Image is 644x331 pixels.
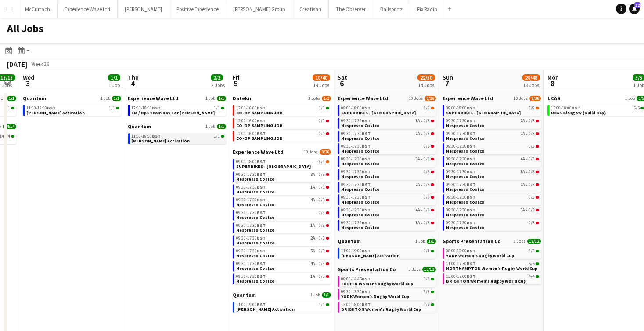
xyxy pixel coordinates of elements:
span: Nespresso Costco [236,227,275,233]
span: 11:00-19:00 [26,106,56,110]
div: Experience Wave Ltd10 Jobs8/3609:00-18:00BST8/9SUPERBIKES - [GEOGRAPHIC_DATA]09:30-17:30BST2A•0/3... [443,95,541,238]
span: 3A [520,208,525,212]
span: 09:00-18:00 [236,160,266,164]
div: Experience Wave Ltd1 Job1/112:00-18:00BST1/1EM / Ops Team Day For [PERSON_NAME] [128,95,226,123]
button: McCurrach [18,0,58,18]
a: Experience Wave Ltd10 Jobs8/36 [443,95,541,102]
a: 08:00-12:00BST3/3YORK Women's Rugby World Cup [446,248,539,258]
span: 1/1 [217,124,226,129]
span: 09:30-17:30 [341,157,371,161]
div: • [446,157,539,161]
a: Experience Wave Ltd1 Job1/1 [128,95,226,102]
span: 2A [520,182,525,187]
span: 09:30-17:30 [236,249,266,253]
a: 12:00-16:00BST0/1CO-OP SAMPLING JOB [236,131,329,141]
span: Datekin [233,95,253,102]
span: Nespresso Costco [341,199,380,205]
span: SUPERBIKES - Donington Park [236,164,311,169]
a: 09:30-17:30BST0/3Nespresso Costco [236,210,329,220]
a: 09:30-17:30BST0/3Nespresso Costco [341,143,434,153]
span: 4A [310,198,315,202]
a: 09:30-17:30BST4A•0/3Nespresso Costco [236,197,329,207]
div: Experience Wave Ltd10 Jobs8/3609:00-18:00BST8/9SUPERBIKES - [GEOGRAPHIC_DATA]09:30-17:30BST3A•0/3... [233,149,331,291]
span: BST [257,118,266,124]
span: 1 Job [205,96,215,101]
div: • [341,208,434,212]
a: 09:30-17:30BST0/3Nespresso Costco [341,169,434,179]
span: 1A [310,223,315,228]
span: 0/3 [424,131,430,136]
span: BST [467,194,475,200]
span: Nespresso Costco [341,123,380,128]
div: Sports Presentation Co3 Jobs13/1309:00-14:45BST3/3EXETER Womens Rugby World Cup09:30-13:30BST3/3Y... [338,266,436,314]
div: • [236,236,329,240]
span: 5/5 [529,262,535,266]
div: • [341,221,434,225]
span: Nespresso Costco [341,135,380,141]
span: Nespresso Costco [236,215,275,220]
div: • [446,208,539,212]
a: Sports Presentation Co3 Jobs12/12 [443,238,541,244]
span: 1/1 [7,96,16,101]
a: Quantum1 Job1/1 [128,123,226,130]
span: 11:00-17:30 [446,262,475,266]
span: Nespresso Costco [446,161,485,167]
a: Quantum1 Job1/1 [338,238,436,244]
span: 09:00-18:00 [446,106,475,110]
a: 12:00-16:00BST1/1CO-OP SAMPLING JOB [236,105,329,115]
span: 2A [520,119,525,123]
a: 09:30-17:30BST3A•0/3Nespresso Costco [446,207,539,217]
a: 09:30-17:30BST3A•0/3Nespresso Costco [236,171,329,182]
span: BST [362,182,371,187]
a: Experience Wave Ltd10 Jobs8/36 [338,95,436,102]
span: 1/1 [109,106,115,110]
a: 09:30-17:30BST0/3Nespresso Costco [341,194,434,204]
span: Nespresso Costco [341,186,380,192]
span: 0/3 [529,131,535,136]
span: 09:30-17:30 [236,223,266,228]
a: 11:00-19:00BST1/1[PERSON_NAME] Activation [26,105,119,115]
span: BST [467,118,475,124]
span: 3 Jobs [308,96,320,101]
span: BST [467,105,475,111]
span: 1A [310,185,315,189]
span: BST [362,156,371,162]
a: 11:00-19:00BST1/1[PERSON_NAME] Activation [131,133,224,143]
span: Nespresso Costco [446,123,485,128]
span: 1/1 [217,96,226,101]
div: • [341,131,434,136]
span: 1/3 [322,96,331,101]
span: Experience Wave Ltd [233,149,284,155]
button: Experience Wave Ltd [58,0,118,18]
span: 12:00-16:00 [236,131,266,136]
span: 14/14 [3,124,16,129]
a: 09:30-17:30BST1A•0/3Nespresso Costco [236,184,329,194]
span: 1A [520,170,525,174]
span: 5/5 [633,106,640,110]
span: BST [257,261,266,266]
span: Nespresso Costco [236,266,275,271]
span: 12:00-16:00 [236,119,266,123]
span: BST [467,131,475,136]
span: 1 Job [415,239,425,244]
span: 09:30-17:30 [446,182,475,187]
span: 1A [415,221,420,225]
span: 09:30-17:30 [236,185,266,189]
span: 09:30-17:30 [446,144,475,149]
span: 10 Jobs [514,96,528,101]
span: BST [257,248,266,254]
div: • [341,157,434,161]
span: 0/3 [319,211,325,215]
span: NORTHAMPTON Women's Rugby World Cup [446,266,537,271]
a: 09:00-18:00BST8/9SUPERBIKES - [GEOGRAPHIC_DATA] [446,105,539,115]
span: BST [467,182,475,187]
span: Quantum [23,95,46,102]
span: 0/3 [529,182,535,187]
span: Sports Presentation Co [338,266,396,273]
span: 09:30-17:30 [341,208,371,212]
div: Quantum1 Job1/111:00-19:00BST1/1[PERSON_NAME] Activation [23,95,121,118]
span: 0/3 [529,157,535,161]
a: 12:00-18:00BST1/1EM / Ops Team Day For [PERSON_NAME] [131,105,224,115]
div: • [236,185,329,189]
button: The Observer [329,0,373,18]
